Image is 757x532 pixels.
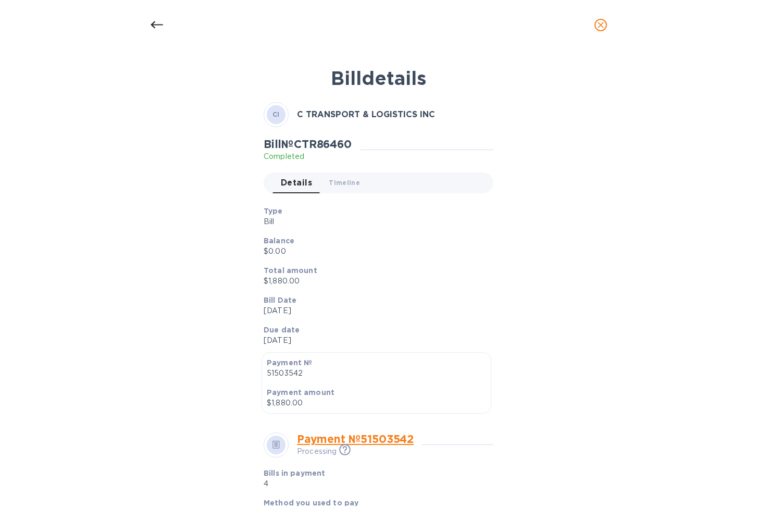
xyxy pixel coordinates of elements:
[281,176,312,190] span: Details
[264,266,317,275] b: Total amount
[264,216,485,227] p: Bill
[297,109,435,119] b: C TRANSPORT & LOGISTICS INC
[264,305,485,316] p: [DATE]
[267,388,334,397] b: Payment amount
[264,499,358,507] b: Method you used to pay
[264,478,411,489] p: 4
[264,276,485,287] p: $1,880.00
[588,13,613,38] button: close
[267,398,486,409] p: $1,880.00
[297,446,337,457] p: Processing
[264,469,325,477] b: Bills in payment
[264,326,300,334] b: Due date
[264,151,352,162] p: Completed
[264,296,296,304] b: Bill Date
[264,246,485,257] p: $0.00
[297,432,414,446] a: Payment № 51503542
[264,237,294,245] b: Balance
[329,177,360,188] span: Timeline
[264,335,485,346] p: [DATE]
[267,368,486,379] p: 51503542
[331,67,426,90] b: Bill details
[264,138,352,151] h2: Bill № CTR86460
[272,110,280,118] b: CI
[267,358,312,367] b: Payment №
[264,207,283,215] b: Type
